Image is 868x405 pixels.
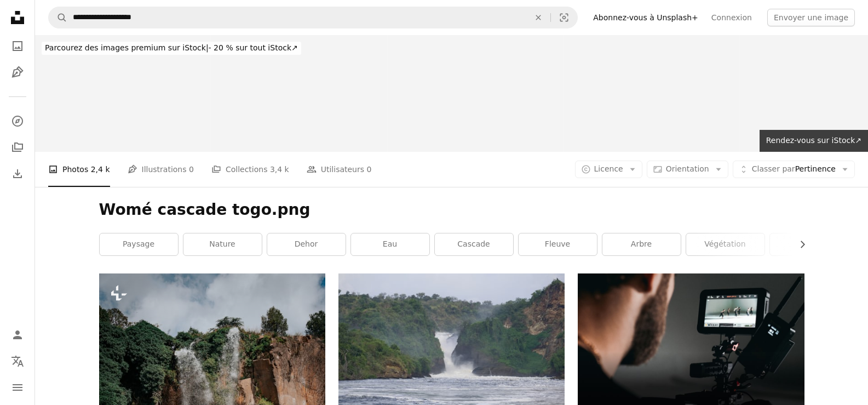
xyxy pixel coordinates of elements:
[338,344,565,354] a: une rivière avec une cascade au milieu
[435,233,513,255] a: cascade
[267,233,346,255] a: dehor
[48,7,578,28] form: Rechercher des visuels sur tout le site
[575,161,642,178] button: Licence
[211,152,289,187] a: Collections 3,4 k
[7,110,28,132] a: Explorer
[351,233,429,255] a: Eau
[752,164,836,175] span: Pertinence
[733,161,855,178] button: Classer parPertinence
[594,164,623,173] span: Licence
[7,61,28,83] a: Illustrations
[367,163,372,175] span: 0
[270,163,289,175] span: 3,4 k
[666,164,709,173] span: Orientation
[100,233,178,255] a: paysage
[7,324,28,346] a: Connexion / S’inscrire
[49,7,67,28] button: Rechercher sur Unsplash
[686,233,764,255] a: végétation
[183,233,262,255] a: nature
[7,377,28,398] button: Menu
[587,9,705,26] a: Abonnez-vous à Unsplash+
[519,233,597,255] a: fleuve
[647,161,728,178] button: Orientation
[752,164,795,173] span: Classer par
[526,7,550,28] button: Effacer
[760,130,868,152] a: Rendez-vous sur iStock↗
[770,233,848,255] a: terre
[189,163,194,175] span: 0
[766,136,861,145] span: Rendez-vous sur iStock ↗
[99,200,804,220] h1: Womé cascade togo.png
[128,152,194,187] a: Illustrations 0
[705,9,758,26] a: Connexion
[307,152,372,187] a: Utilisateurs 0
[551,7,577,28] button: Recherche de visuels
[45,43,209,52] span: Parcourez des images premium sur iStock |
[7,35,28,57] a: Photos
[35,35,308,61] a: Parcourez des images premium sur iStock|- 20 % sur tout iStock↗
[767,9,855,26] button: Envoyer une image
[7,136,28,158] a: Collections
[792,233,804,255] button: faire défiler la liste vers la droite
[7,163,28,185] a: Historique de téléchargement
[45,43,298,52] span: - 20 % sur tout iStock ↗
[602,233,681,255] a: arbre
[7,350,28,372] button: Langue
